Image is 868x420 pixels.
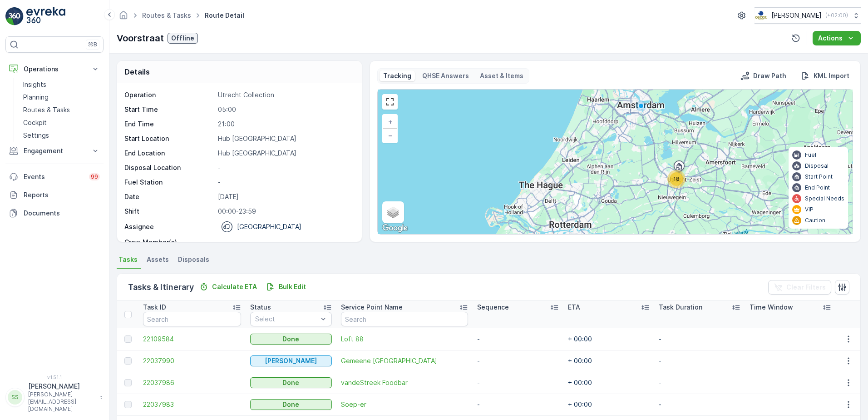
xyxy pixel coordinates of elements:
p: Start Point [805,173,833,180]
p: Assignee [124,222,154,231]
td: - [654,350,745,372]
input: Search [143,312,241,326]
a: Documents [5,204,104,222]
button: Operations [5,60,104,78]
p: Disposal Location [124,163,214,172]
p: Operation [124,90,214,100]
p: ⌘B [88,41,97,48]
img: Google [380,222,410,234]
button: Done [250,399,332,410]
a: 22037986 [143,378,241,387]
p: Routes & Tasks [23,105,70,115]
span: − [388,131,393,139]
button: Bulk Edit [262,281,310,292]
p: Planning [23,93,49,102]
span: Assets [147,255,169,264]
button: Geen Afval [250,355,332,366]
p: [GEOGRAPHIC_DATA] [237,222,301,231]
td: + 00:00 [563,394,654,415]
span: Disposals [178,255,209,264]
p: Service Point Name [341,303,403,312]
p: [PERSON_NAME] [28,382,95,391]
td: - [473,328,563,350]
a: Homepage [118,14,128,21]
p: [DATE] [218,192,352,201]
a: Settings [20,129,104,142]
p: Details [124,66,150,77]
span: Gemeene [GEOGRAPHIC_DATA] [341,356,468,365]
p: Special Needs [805,195,844,202]
button: Clear Filters [768,280,831,295]
p: Clear Filters [786,283,826,292]
a: 22037983 [143,400,241,409]
p: Start Time [124,105,214,114]
div: Toggle Row Selected [124,335,132,343]
p: Select [255,315,318,324]
p: QHSE Answers [422,71,469,80]
p: - [218,178,352,187]
p: Draw Path [753,71,786,80]
p: Hub [GEOGRAPHIC_DATA] [218,149,352,158]
a: Cockpit [20,116,104,129]
p: KML Import [814,71,849,80]
p: Offline [171,34,194,43]
button: Done [250,377,332,388]
p: Actions [818,34,843,43]
p: Shift [124,207,214,216]
a: Gemeene Utrecht stadhuisbrug [341,356,468,365]
div: 0 [378,90,853,234]
td: - [473,372,563,394]
button: Draw Path [737,70,790,81]
div: SS [8,390,22,405]
p: VIP [805,206,814,213]
p: Cockpit [23,118,47,127]
p: Done [282,400,299,409]
button: [PERSON_NAME](+02:00) [755,7,861,24]
a: Insights [20,78,104,91]
td: - [654,328,745,350]
p: Insights [23,80,46,89]
p: Settings [23,131,49,140]
p: Task Duration [659,303,702,312]
p: Fuel [805,151,816,159]
p: Utrecht Collection [218,90,352,100]
button: Calculate ETA [196,281,261,292]
p: Fuel Station [124,178,214,187]
a: 22109584 [143,335,241,344]
p: Bulk Edit [279,282,306,291]
p: Start Location [124,134,214,143]
p: Time Window [750,303,793,312]
a: Open this area in Google Maps (opens a new window) [380,222,410,234]
button: Offline [168,33,198,44]
a: Reports [5,186,104,204]
a: Planning [20,91,104,104]
button: Done [250,334,332,345]
td: - [654,372,745,394]
img: logo [5,7,24,25]
p: Tasks & Itinerary [128,281,194,294]
div: Toggle Row Selected [124,357,132,365]
span: vandeStreek Foodbar [341,378,468,387]
input: Search [341,312,468,326]
span: 22037990 [143,356,241,365]
p: End Point [805,184,830,191]
a: Zoom Out [383,129,397,142]
p: Hub [GEOGRAPHIC_DATA] [218,134,352,143]
td: - [473,394,563,415]
img: basis-logo_rgb2x.png [755,10,768,20]
p: Tracking [383,71,411,80]
p: 99 [91,173,98,180]
p: End Location [124,149,214,158]
p: 00:00-23:59 [218,207,352,216]
a: Loft 88 [341,335,468,344]
p: Caution [805,217,825,224]
span: v 1.51.1 [5,375,104,380]
p: Documents [24,209,100,218]
a: Routes & Tasks [142,11,191,19]
p: 05:00 [218,105,352,114]
button: Engagement [5,142,104,160]
span: 18 [673,175,680,182]
td: + 00:00 [563,372,654,394]
p: Done [282,378,299,387]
